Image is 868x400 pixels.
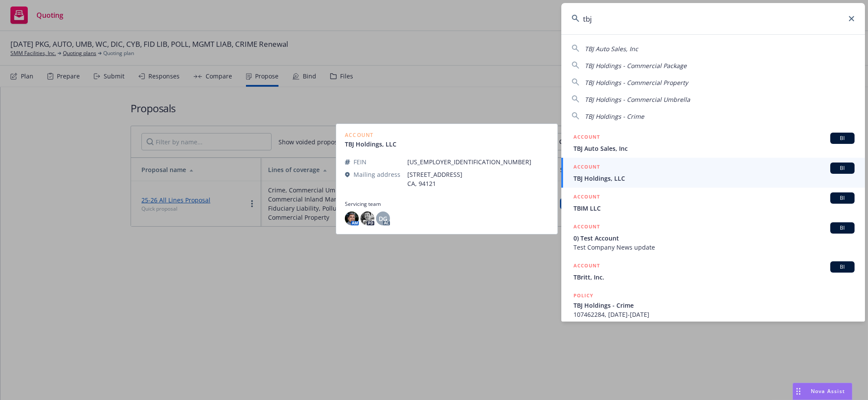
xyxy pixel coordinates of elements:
[561,218,865,257] a: ACCOUNTBI0) Test AccountTest Company News update
[585,78,688,87] span: TBJ Holdings - Commercial Property
[573,144,855,153] span: TBJ Auto Sales, Inc
[561,257,865,286] a: ACCOUNTBITBritt, Inc.
[573,204,855,213] span: TBIM LLC
[811,387,845,395] span: Nova Assist
[573,163,600,173] h5: ACCOUNT
[834,224,851,232] span: BI
[573,234,855,243] span: 0) Test Account
[834,134,851,142] span: BI
[561,158,865,188] a: ACCOUNTBITBJ Holdings, LLC
[573,192,600,203] h5: ACCOUNT
[573,243,855,252] span: Test Company News update
[585,62,687,70] span: TBJ Holdings - Commercial Package
[561,128,865,158] a: ACCOUNTBITBJ Auto Sales, Inc
[573,222,600,233] h5: ACCOUNT
[573,310,855,319] span: 107462284, [DATE]-[DATE]
[573,291,593,300] h5: POLICY
[793,383,852,400] button: Nova Assist
[561,286,865,324] a: POLICYTBJ Holdings - Crime107462284, [DATE]-[DATE]
[573,174,855,183] span: TBJ Holdings, LLC
[834,194,851,202] span: BI
[793,383,804,400] div: Drag to move
[561,3,865,34] input: Search...
[573,301,855,310] span: TBJ Holdings - Crime
[585,95,690,104] span: TBJ Holdings - Commercial Umbrella
[834,263,851,271] span: BI
[834,164,851,172] span: BI
[573,261,600,272] h5: ACCOUNT
[585,112,644,120] span: TBJ Holdings - Crime
[573,133,600,143] h5: ACCOUNT
[561,188,865,218] a: ACCOUNTBITBIM LLC
[573,273,855,282] span: TBritt, Inc.
[585,45,638,53] span: TBJ Auto Sales, Inc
